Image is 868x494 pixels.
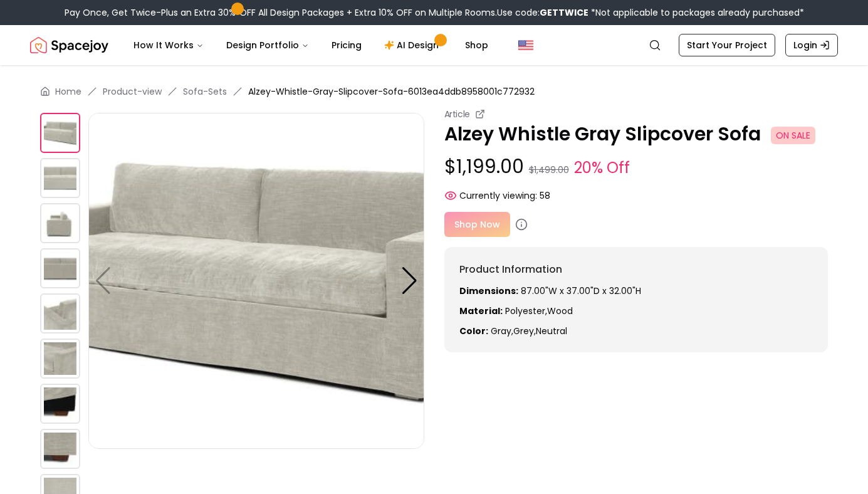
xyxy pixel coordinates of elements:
[497,6,588,19] span: Use code:
[459,305,503,317] strong: Material:
[40,113,80,153] img: https://storage.googleapis.com/spacejoy-main/assets/6013ea4ddb8958001c772932/product_0_58edn5cfin19
[40,384,80,424] img: https://storage.googleapis.com/spacejoy-main/assets/6013ea4ddb8958001c772932/product_6_l184dgn56pcc
[40,429,80,469] img: https://storage.googleapis.com/spacejoy-main/assets/6013ea4ddb8958001c772932/product_7_ofabaebnh7b
[444,155,829,179] p: $1,199.00
[574,157,630,179] small: 20% Off
[771,127,815,144] span: ON SALE
[123,33,214,58] button: How It Works
[183,85,227,98] a: Sofa-Sets
[30,33,108,58] img: Spacejoy Logo
[444,123,829,145] p: Alzey Whistle Gray Slipcover Sofa
[30,33,108,58] a: Spacejoy
[529,164,569,176] small: $1,499.00
[248,85,535,98] span: Alzey-Whistle-Gray-Slipcover-Sofa-6013ea4ddb8958001c772932
[459,189,537,202] span: Currently viewing:
[459,285,813,297] p: 87.00"W x 37.00"D x 32.00"H
[216,33,319,58] button: Design Portfolio
[65,6,804,19] div: Pay Once, Get Twice-Plus an Extra 30% OFF All Design Packages + Extra 10% OFF on Multiple Rooms.
[513,325,536,337] span: grey ,
[536,325,567,337] span: neutral
[444,108,471,120] small: Article
[455,33,498,58] a: Shop
[459,262,813,277] h6: Product Information
[322,33,372,58] a: Pricing
[374,33,452,58] a: AI Design
[588,6,804,19] span: *Not applicable to packages already purchased*
[459,285,518,297] strong: Dimensions:
[491,325,513,337] span: gray ,
[40,203,80,243] img: https://storage.googleapis.com/spacejoy-main/assets/6013ea4ddb8958001c772932/product_2_9ak20bid1m6
[123,33,498,58] nav: Main
[88,113,424,449] img: https://storage.googleapis.com/spacejoy-main/assets/6013ea4ddb8958001c772932/product_0_58edn5cfin19
[459,325,488,337] strong: Color:
[55,85,81,98] a: Home
[679,34,775,56] a: Start Your Project
[103,85,162,98] a: Product-view
[540,6,588,19] b: GETTWICE
[40,339,80,379] img: https://storage.googleapis.com/spacejoy-main/assets/6013ea4ddb8958001c772932/product_5_898c1fnc1ehc
[518,38,533,53] img: United States
[40,293,80,334] img: https://storage.googleapis.com/spacejoy-main/assets/6013ea4ddb8958001c772932/product_4_gg15981ne8a
[40,158,80,198] img: https://storage.googleapis.com/spacejoy-main/assets/6013ea4ddb8958001c772932/product_1_5ikio7pp63k4
[785,34,838,56] a: Login
[40,85,828,98] nav: breadcrumb
[30,25,838,65] nav: Global
[40,248,80,288] img: https://storage.googleapis.com/spacejoy-main/assets/6013ea4ddb8958001c772932/product_3_352edjf83efl
[505,305,573,317] span: Polyester,Wood
[540,189,550,202] span: 58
